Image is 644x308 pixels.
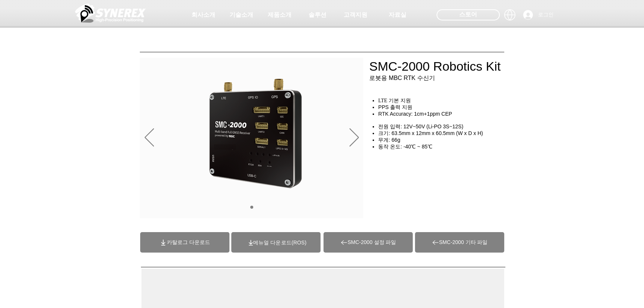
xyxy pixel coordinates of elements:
span: 기술소개 [229,11,253,19]
span: 전원 입력: 12V~50V (Li-PO 3S~12S) [378,123,463,129]
button: 이전 [145,128,154,148]
a: 고객지원 [337,7,374,22]
span: RTK Accuracy: 1cm+1ppm CEP [378,111,452,117]
div: 스토어 [437,9,500,20]
a: SMC-2000 설정 파일 [323,232,413,253]
a: 회사소개 [185,7,222,22]
span: 솔루션 [309,11,326,19]
a: 카탈로그 다운로드 [140,232,229,253]
span: 무게: 66g [378,137,400,143]
span: 카탈로그 다운로드 [167,239,210,246]
nav: 슬라이드 [247,206,256,209]
span: 제품소개 [268,11,292,19]
span: 동작 온도: -40℃ ~ 85℃ [378,144,432,150]
a: (ROS)메뉴얼 다운로드 [253,240,306,246]
iframe: Wix Chat [558,276,644,308]
span: SMC-2000 기타 파일 [439,239,488,246]
span: 회사소개 [191,11,215,19]
a: 01 [250,206,253,209]
a: SMC-2000 기타 파일 [415,232,504,253]
a: 기술소개 [223,7,260,22]
span: 크기: 63.5mm x 12mm x 60.5mm (W x D x H) [378,130,483,136]
span: 고객지원 [344,11,367,19]
img: 씨너렉스_White_simbol_대지 1.png [75,2,146,24]
a: 솔루션 [299,7,336,22]
a: 제품소개 [261,7,298,22]
button: 로그인 [518,8,559,22]
a: 자료실 [379,7,416,22]
span: 자료실 [389,11,406,19]
img: 대지 2.png [207,78,304,190]
span: 로그인 [535,11,556,19]
button: 다음 [350,128,359,148]
span: 스토어 [459,10,477,19]
div: 슬라이드쇼 [140,58,363,218]
span: SMC-2000 설정 파일 [348,239,396,246]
